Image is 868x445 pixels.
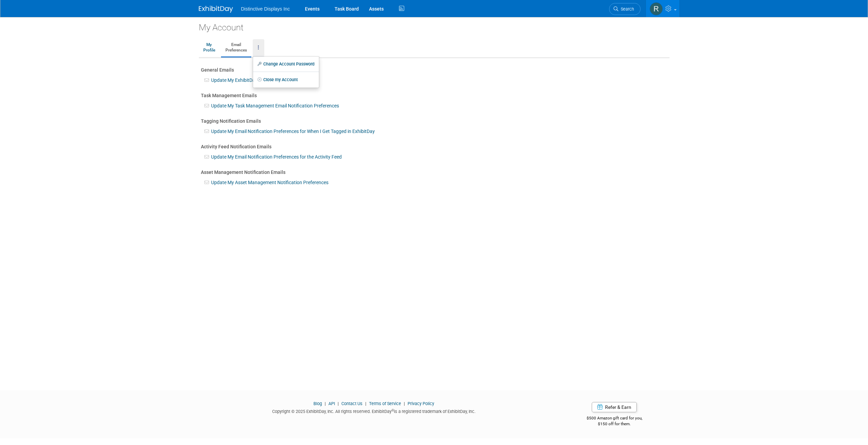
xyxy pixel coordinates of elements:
[211,154,342,160] a: Update My Email Notification Preferences for the Activity Feed
[402,401,407,406] span: |
[323,401,327,406] span: |
[211,129,375,134] a: Update My Email Notification Preferences for When I Get Tagged in ExhibitDay
[609,3,641,15] a: Search
[201,66,667,73] div: General Emails
[369,401,401,406] a: Terms of Service
[341,401,363,406] a: Contact Us
[253,59,319,69] a: Change Account Password
[211,180,328,185] a: Update My Asset Management Notification Preferences
[211,103,339,108] a: Update My Task Management Email Notification Preferences
[211,77,314,83] a: Update My ExhibitDay General Email Preferences
[199,6,233,13] img: ExhibitDay
[201,169,667,176] div: Asset Management Notification Emails
[313,401,322,406] a: Blog
[253,75,319,85] a: Close my Account
[328,401,335,406] a: API
[592,402,637,412] a: Refer & Earn
[364,401,368,406] span: |
[199,407,549,415] div: Copyright © 2025 ExhibitDay, Inc. All rights reserved. ExhibitDay is a registered trademark of Ex...
[201,92,667,99] div: Task Management Emails
[241,6,290,12] span: Distinctive Displays Inc
[199,39,220,56] a: MyProfile
[201,143,667,150] div: Activity Feed Notification Emails
[201,118,667,124] div: Tagging Notification Emails
[559,411,670,427] div: $500 Amazon gift card for you,
[618,6,634,12] span: Search
[199,17,670,33] div: My Account
[559,421,670,427] div: $150 off for them.
[650,2,663,15] img: ROBERT SARDIS
[221,39,251,56] a: EmailPreferences
[408,401,434,406] a: Privacy Policy
[392,409,394,412] sup: ®
[336,401,340,406] span: |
